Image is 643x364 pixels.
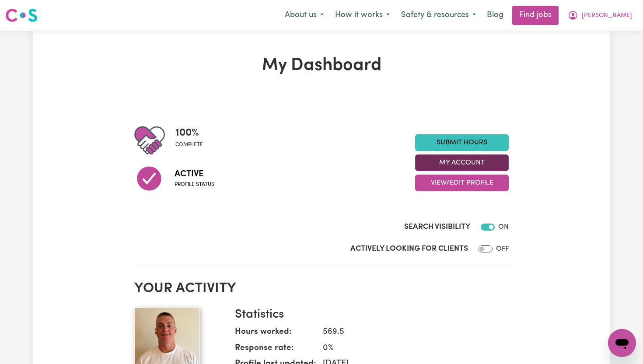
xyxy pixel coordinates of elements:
[235,326,316,342] dt: Hours worked:
[134,55,509,76] h1: My Dashboard
[175,168,214,181] span: Active
[415,154,509,171] button: My Account
[175,125,210,156] div: Profile completeness: 100%
[582,11,632,21] span: [PERSON_NAME]
[482,6,509,25] a: Blog
[608,329,636,357] iframe: Button to launch messaging window
[175,141,203,149] span: complete
[350,243,468,255] label: Actively Looking for Clients
[496,245,509,252] span: OFF
[316,326,502,339] dd: 569.5
[175,181,214,189] span: Profile status
[316,342,502,355] dd: 0 %
[5,7,38,23] img: Careseekers logo
[235,342,316,358] dt: Response rate:
[395,6,482,24] button: Safety & resources
[404,221,470,233] label: Search Visibility
[279,6,329,24] button: About us
[5,5,38,25] a: Careseekers logo
[512,6,559,25] a: Find jobs
[415,175,509,191] button: View/Edit Profile
[562,6,638,24] button: My Account
[415,134,509,151] a: Submit Hours
[175,125,203,141] span: 100 %
[134,280,509,297] h2: Your activity
[329,6,395,24] button: How it works
[235,308,502,322] h3: Statistics
[498,224,509,231] span: ON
